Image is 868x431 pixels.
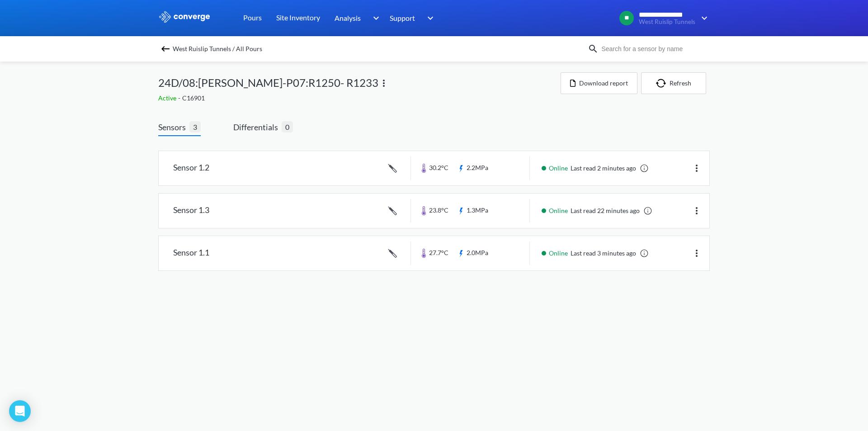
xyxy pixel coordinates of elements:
img: backspace.svg [160,43,171,54]
span: West Ruislip Tunnels [639,19,695,25]
img: downArrow.svg [695,13,710,24]
img: icon-refresh.svg [656,79,670,88]
button: Download report [561,72,637,94]
span: 24D/08:[PERSON_NAME]-P07:R1250- R1233 [158,74,378,91]
img: more.svg [378,78,389,89]
img: downArrow.svg [421,13,436,24]
span: Active [158,94,178,102]
img: more.svg [691,248,702,259]
img: icon-search.svg [588,43,599,54]
span: Differentials [233,121,282,133]
div: Open Intercom Messenger [9,400,31,422]
span: - [178,94,182,102]
img: icon-file.svg [570,80,576,87]
span: Sensors [158,121,189,133]
img: more.svg [691,163,702,174]
img: more.svg [691,205,702,216]
span: 3 [189,121,201,133]
div: C16901 [158,93,561,103]
img: downArrow.svg [367,13,382,24]
span: West Ruislip Tunnels / All Pours [173,43,262,55]
span: Support [390,12,415,24]
span: 0 [282,121,293,133]
img: logo_ewhite.svg [158,11,211,23]
button: Refresh [641,72,706,94]
span: Analysis [335,12,361,24]
input: Search for a sensor by name [599,44,708,54]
